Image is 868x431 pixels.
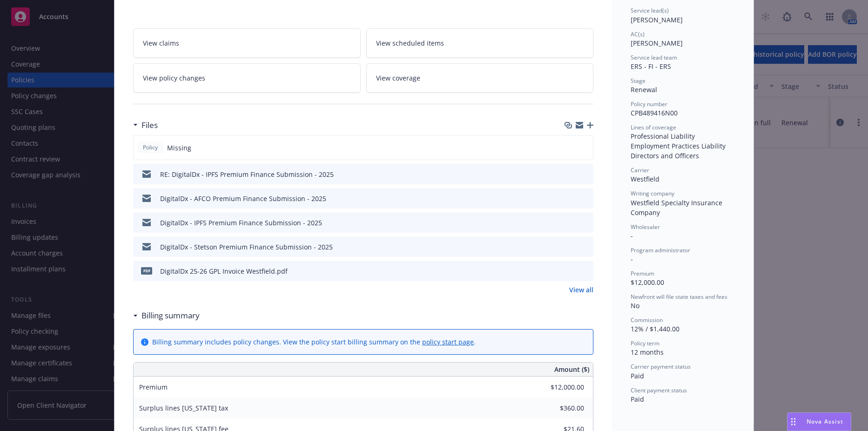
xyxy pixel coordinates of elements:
span: Service lead team [631,54,677,61]
span: ERS - FI - ERS [631,62,671,71]
span: Nova Assist [807,418,843,425]
button: preview file [581,218,590,228]
div: Directors and Officers [631,151,735,161]
button: preview file [581,194,590,203]
div: Drag to move [787,413,799,431]
span: Policy number [631,100,667,108]
button: Nova Assist [787,412,851,431]
span: [PERSON_NAME] [631,39,683,47]
span: Paid [631,395,644,404]
button: preview file [581,266,590,276]
div: Employment Practices Liability [631,141,735,151]
span: Lines of coverage [631,123,676,131]
span: Westfield Specialty Insurance Company [631,198,724,217]
span: Missing [167,143,191,153]
span: Policy [141,143,160,152]
span: Westfield [631,175,659,183]
button: download file [566,266,574,276]
a: View policy changes [133,63,361,93]
span: AC(s) [631,30,645,38]
button: preview file [581,169,590,179]
div: DigitalDx 25-26 GPL Invoice Westfield.pdf [160,266,288,276]
span: Renewal [631,85,657,94]
span: $12,000.00 [631,278,664,287]
div: RE: DigitalDx - IPFS Premium Finance Submission - 2025 [160,169,334,179]
a: View coverage [366,63,594,93]
span: [PERSON_NAME] [631,15,683,24]
span: Paid [631,371,644,380]
span: Commission [631,316,663,324]
span: 12% / $1,440.00 [631,324,680,333]
input: 0.00 [529,401,590,415]
span: Wholesaler [631,223,660,231]
div: Professional Liability [631,131,735,141]
span: View scheduled items [376,38,444,48]
span: View coverage [376,73,420,83]
a: View all [569,285,593,295]
h3: Billing summary [141,310,200,322]
span: Client payment status [631,386,687,394]
a: policy start page [422,337,474,346]
span: View policy changes [143,73,205,83]
span: Carrier payment status [631,363,691,370]
button: preview file [581,242,590,252]
span: - [631,255,633,263]
span: Carrier [631,166,649,174]
span: No [631,301,639,310]
span: Newfront will file state taxes and fees [631,293,727,301]
span: Service lead(s) [631,7,669,14]
span: View claims [143,38,179,48]
div: Billing summary [133,310,200,322]
span: 12 months [631,348,664,357]
h3: Files [141,119,158,131]
button: download file [566,218,574,228]
span: pdf [141,267,152,274]
span: Premium [139,383,168,391]
a: View claims [133,28,361,58]
div: DigitalDx - Stetson Premium Finance Submission - 2025 [160,242,333,252]
span: Surplus lines [US_STATE] tax [139,404,228,412]
div: Billing summary includes policy changes. View the policy start billing summary on the . [152,337,476,347]
span: Policy term [631,339,659,347]
span: - [631,231,633,240]
a: View scheduled items [366,28,594,58]
div: Files [133,119,158,131]
span: Program administrator [631,246,690,254]
span: CPB489416N00 [631,108,678,117]
button: download file [566,169,574,179]
button: download file [566,242,574,252]
div: DigitalDx - IPFS Premium Finance Submission - 2025 [160,218,322,228]
span: Stage [631,77,646,85]
button: download file [566,194,574,203]
input: 0.00 [529,380,590,394]
span: Writing company [631,189,674,197]
span: Amount ($) [554,364,589,374]
span: Premium [631,269,654,277]
div: DigitalDx - AFCO Premium Finance Submission - 2025 [160,194,326,203]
